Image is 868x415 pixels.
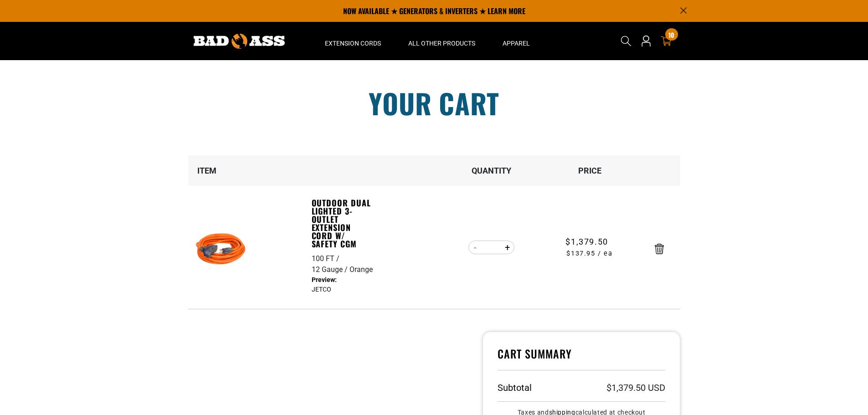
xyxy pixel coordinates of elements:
[498,347,666,370] h4: Cart Summary
[325,39,381,47] span: Extension Cords
[408,39,475,47] span: All Other Products
[540,155,639,186] th: Price
[565,236,608,248] span: $1,379.50
[503,39,530,47] span: Apparel
[311,22,395,60] summary: Extension Cords
[188,155,311,186] th: Item
[312,264,349,275] div: 12 Gauge
[489,22,544,60] summary: Apparel
[655,246,664,252] a: Remove Outdoor Dual Lighted 3-Outlet Extension Cord w/ Safety CGM - 100 FT / 12 Gauge / Orange
[395,22,489,60] summary: All Other Products
[194,34,285,49] img: Bad Ass Extension Cords
[483,240,500,255] input: Quantity for Outdoor Dual Lighted 3-Outlet Extension Cord w/ Safety CGM
[498,383,532,392] h3: Subtotal
[606,383,665,392] p: $1,379.50 USD
[312,253,341,264] div: 100 FT
[181,89,687,117] h1: Your cart
[312,275,375,294] dd: JETCO
[541,249,638,259] span: $137.95 / ea
[668,31,674,38] span: 10
[192,222,249,280] img: orange
[349,264,373,275] div: Orange
[442,155,540,186] th: Quantity
[619,34,633,48] summary: Search
[312,199,375,248] a: Outdoor Dual Lighted 3-Outlet Extension Cord w/ Safety CGM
